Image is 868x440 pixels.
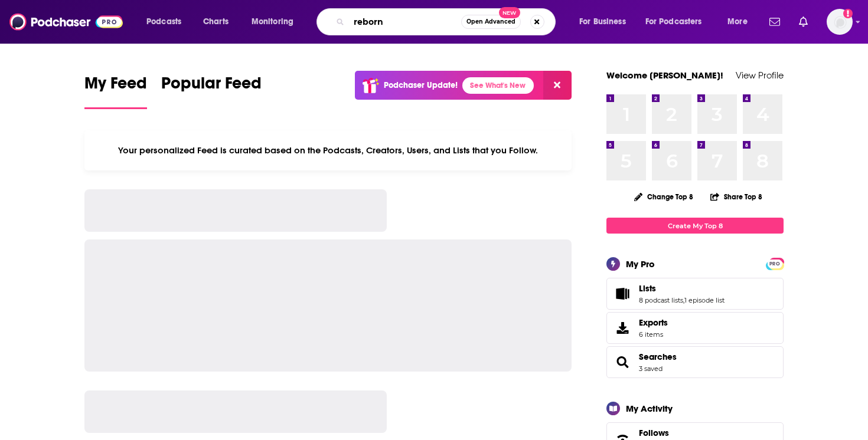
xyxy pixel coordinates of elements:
img: Podchaser - Follow, Share and Rate Podcasts [9,11,123,33]
span: 6 items [639,330,668,339]
a: Charts [195,12,236,31]
span: Charts [203,14,229,30]
p: Podchaser Update! [384,80,458,90]
a: My Feed [84,73,147,109]
a: Popular Feed [161,73,262,109]
a: Lists [611,285,634,302]
button: Open AdvancedNew [461,15,521,29]
span: Popular Feed [161,73,262,100]
span: Searches [606,346,784,378]
button: Change Top 8 [627,189,700,204]
a: 1 episode list [684,296,725,304]
a: Searches [611,354,634,370]
a: Exports [606,312,784,344]
button: open menu [571,12,641,31]
span: Exports [611,320,634,336]
span: Lists [606,278,784,310]
img: User Profile [827,9,853,35]
span: Podcasts [146,14,181,30]
button: open menu [638,12,719,31]
input: Search podcasts, credits, & more... [349,12,461,31]
a: Follows [639,428,743,438]
span: My Feed [84,73,147,100]
a: Lists [639,283,725,294]
svg: Add a profile image [843,9,853,18]
a: Show notifications dropdown [794,12,812,32]
span: Open Advanced [466,19,515,25]
button: open menu [138,12,197,31]
span: Monitoring [252,14,293,30]
a: Create My Top 8 [606,218,784,234]
div: My Pro [626,258,655,270]
span: , [683,296,684,304]
button: open menu [719,12,762,31]
a: Welcome [PERSON_NAME]! [606,70,723,81]
span: More [727,14,748,30]
button: open menu [243,12,309,31]
div: My Activity [626,403,673,414]
a: PRO [768,259,782,268]
a: 3 saved [639,365,663,373]
a: 8 podcast lists [639,296,683,304]
span: PRO [768,260,782,268]
span: New [499,7,520,18]
span: Lists [639,283,656,294]
button: Show profile menu [827,9,853,35]
a: View Profile [736,70,784,81]
a: Searches [639,352,677,362]
button: Share Top 8 [710,185,763,208]
span: For Business [579,14,626,30]
span: Follows [639,428,669,438]
span: Exports [639,317,668,328]
span: Logged in as SolComms [827,9,853,35]
a: See What's New [462,77,534,94]
div: Search podcasts, credits, & more... [328,8,567,35]
span: For Podcasters [645,14,702,30]
div: Your personalized Feed is curated based on the Podcasts, Creators, Users, and Lists that you Follow. [84,130,572,170]
a: Show notifications dropdown [765,12,785,32]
